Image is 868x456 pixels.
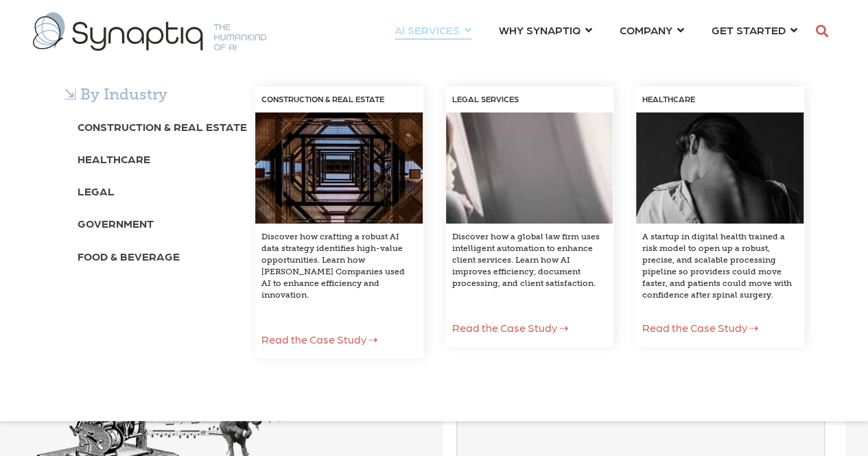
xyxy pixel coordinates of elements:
[620,21,672,39] span: COMPANY
[712,21,786,39] span: GET STARTED
[395,21,460,39] span: AI SERVICES
[499,21,580,39] span: WHY SYNAPTIQ
[381,7,811,56] nav: menu
[499,17,592,43] a: WHY SYNAPTIQ
[712,17,797,43] a: GET STARTED
[620,17,684,43] a: COMPANY
[395,17,471,43] a: AI SERVICES
[33,12,266,51] img: synaptiq logo-1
